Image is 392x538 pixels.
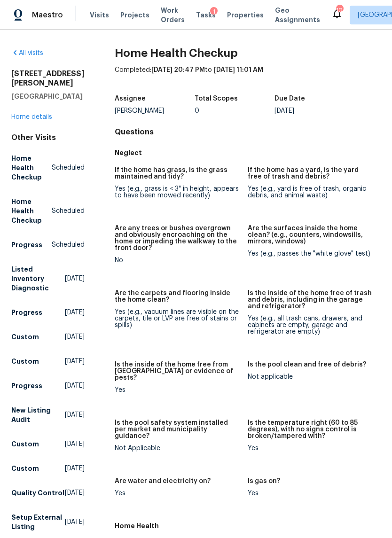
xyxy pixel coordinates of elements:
[151,67,205,73] span: [DATE] 20:47 PM
[65,464,85,473] span: [DATE]
[115,127,381,137] h4: Questions
[11,381,42,390] h5: Progress
[248,250,373,257] div: Yes (e.g., passes the "white glove" test)
[210,7,218,16] div: 1
[115,48,381,58] h2: Home Health Checkup
[248,420,373,439] h5: Is the temperature right (60 to 85 degrees), with no signs control is broken/tampered with?
[115,257,240,264] div: No
[196,12,216,18] span: Tasks
[65,410,85,420] span: [DATE]
[248,490,373,497] div: Yes
[11,357,39,366] h5: Custom
[65,381,85,390] span: [DATE]
[248,186,373,199] div: Yes (e.g., yard is free of trash, organic debris, and animal waste)
[115,361,240,381] h5: Is the inside of the home free from [GEOGRAPHIC_DATA] or evidence of pests?
[11,197,52,225] h5: Home Health Checkup
[274,108,354,114] div: [DATE]
[11,439,39,449] h5: Custom
[115,521,381,530] h5: Home Health
[115,108,195,114] div: [PERSON_NAME]
[336,6,343,15] div: 104
[115,445,240,452] div: Not Applicable
[11,328,85,345] a: Custom[DATE]
[11,240,42,250] h5: Progress
[90,10,109,20] span: Visits
[11,353,85,370] a: Custom[DATE]
[52,206,85,216] span: Scheduled
[11,265,65,293] h5: Listed Inventory Diagnostic
[11,332,39,342] h5: Custom
[32,10,63,20] span: Maestro
[115,478,211,484] h5: Are water and electricity on?
[11,150,85,186] a: Home Health CheckupScheduled
[11,460,85,477] a: Custom[DATE]
[248,374,373,380] div: Not applicable
[161,6,185,24] span: Work Orders
[65,357,85,366] span: [DATE]
[214,67,263,73] span: [DATE] 11:01 AM
[120,10,149,20] span: Projects
[11,50,43,56] a: All visits
[115,65,381,90] div: Completed: to
[248,225,373,245] h5: Are the surfaces inside the home clean? (e.g., counters, windowsills, mirrors, windows)
[248,167,373,180] h5: If the home has a yard, is the yard free of trash and debris?
[275,6,320,24] span: Geo Assignments
[11,488,64,498] h5: Quality Control
[11,402,85,428] a: New Listing Audit[DATE]
[248,361,366,368] h5: Is the pool clean and free of debris?
[115,225,240,251] h5: Are any trees or bushes overgrown and obviously encroaching on the home or impeding the walkway t...
[115,186,240,199] div: Yes (e.g., grass is < 3" in height, appears to have been mowed recently)
[11,114,52,120] a: Home details
[65,488,85,498] span: [DATE]
[11,92,85,101] h5: [GEOGRAPHIC_DATA]
[115,309,240,328] div: Yes (e.g., vacuum lines are visible on the carpets, tile or LVP are free of stains or spills)
[195,108,274,114] div: 0
[11,133,85,142] div: Other Visits
[115,387,240,393] div: Yes
[115,490,240,497] div: Yes
[11,236,85,253] a: ProgressScheduled
[11,69,85,88] h2: [STREET_ADDRESS][PERSON_NAME]
[11,154,52,182] h5: Home Health Checkup
[65,308,85,317] span: [DATE]
[11,193,85,229] a: Home Health CheckupScheduled
[52,163,85,172] span: Scheduled
[11,436,85,452] a: Custom[DATE]
[11,484,85,501] a: Quality Control[DATE]
[11,304,85,321] a: Progress[DATE]
[65,274,85,283] span: [DATE]
[227,10,264,20] span: Properties
[11,509,85,535] a: Setup External Listing[DATE]
[248,478,280,484] h5: Is gas on?
[11,308,42,317] h5: Progress
[195,95,238,102] h5: Total Scopes
[52,240,85,250] span: Scheduled
[248,290,373,310] h5: Is the inside of the home free of trash and debris, including in the garage and refrigerator?
[11,405,65,424] h5: New Listing Audit
[65,439,85,449] span: [DATE]
[115,148,381,157] h5: Neglect
[11,464,39,473] h5: Custom
[274,95,305,102] h5: Due Date
[65,332,85,342] span: [DATE]
[65,517,85,527] span: [DATE]
[115,290,240,303] h5: Are the carpets and flooring inside the home clean?
[11,261,85,296] a: Listed Inventory Diagnostic[DATE]
[248,445,373,452] div: Yes
[115,167,240,180] h5: If the home has grass, is the grass maintained and tidy?
[248,315,373,335] div: Yes (e.g., all trash cans, drawers, and cabinets are empty, garage and refrigerator are empty)
[11,377,85,394] a: Progress[DATE]
[115,420,240,439] h5: Is the pool safety system installed per market and municipality guidance?
[11,513,65,531] h5: Setup External Listing
[115,95,146,102] h5: Assignee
